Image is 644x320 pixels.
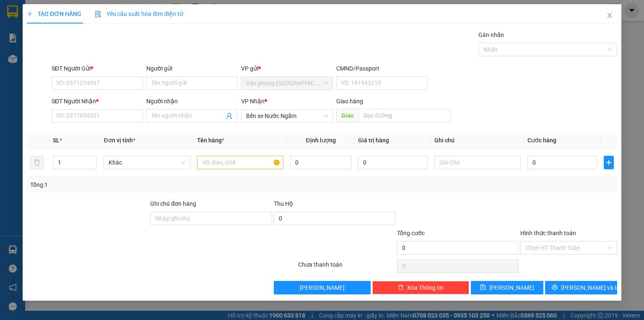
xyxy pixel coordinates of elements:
[407,283,444,292] span: Xóa Thông tin
[358,156,428,169] input: 0
[306,137,335,144] span: Định lượng
[471,281,543,294] button: save[PERSON_NAME]
[527,137,556,144] span: Cước hàng
[336,109,358,122] span: Giao
[30,156,44,169] button: delete
[104,137,135,144] span: Đơn vị tính
[358,137,389,144] span: Giá trị hàng
[246,110,327,122] span: Bến xe Nước Ngầm
[372,281,469,294] button: deleteXóa Thông tin
[197,137,224,144] span: Tên hàng
[606,12,613,19] span: close
[241,64,332,73] div: VP gửi
[545,281,618,294] button: printer[PERSON_NAME] và In
[52,64,143,73] div: SĐT Người Gửi
[434,156,521,169] input: Ghi Chú
[27,10,81,17] span: TẠO ĐƠN HÀNG
[273,281,370,294] button: [PERSON_NAME]
[246,77,327,89] span: Văn phòng Đà Lạt
[561,283,620,292] span: [PERSON_NAME] và In
[300,283,345,292] span: [PERSON_NAME]
[336,98,363,105] span: Giao hàng
[598,4,621,28] button: Close
[398,284,404,291] span: delete
[95,10,183,17] span: Yêu cầu xuất hóa đơn điện tử
[150,200,196,207] label: Ghi chú đơn hàng
[27,11,33,17] span: plus
[480,284,486,291] span: save
[358,109,451,122] input: Dọc đường
[552,284,558,291] span: printer
[241,98,265,105] span: VP Nhận
[197,156,283,169] input: VD: Bàn, Ghế
[520,230,576,236] label: Hình thức thanh toán
[95,11,101,18] img: icon
[146,97,238,106] div: Người nhận
[226,113,233,119] span: user-add
[297,260,396,275] div: Chưa thanh toán
[431,132,524,149] th: Ghi chú
[336,64,427,73] div: CMND/Passport
[109,156,185,169] span: Khác
[52,97,143,106] div: SĐT Người Nhận
[53,137,60,144] span: SL
[604,156,614,169] button: plus
[273,200,293,207] span: Thu Hộ
[146,64,238,73] div: Người gửi
[604,159,613,166] span: plus
[489,283,534,292] span: [PERSON_NAME]
[30,180,249,189] div: Tổng: 1
[397,230,425,236] span: Tổng cước
[150,212,272,225] input: Ghi chú đơn hàng
[478,31,504,38] label: Gán nhãn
